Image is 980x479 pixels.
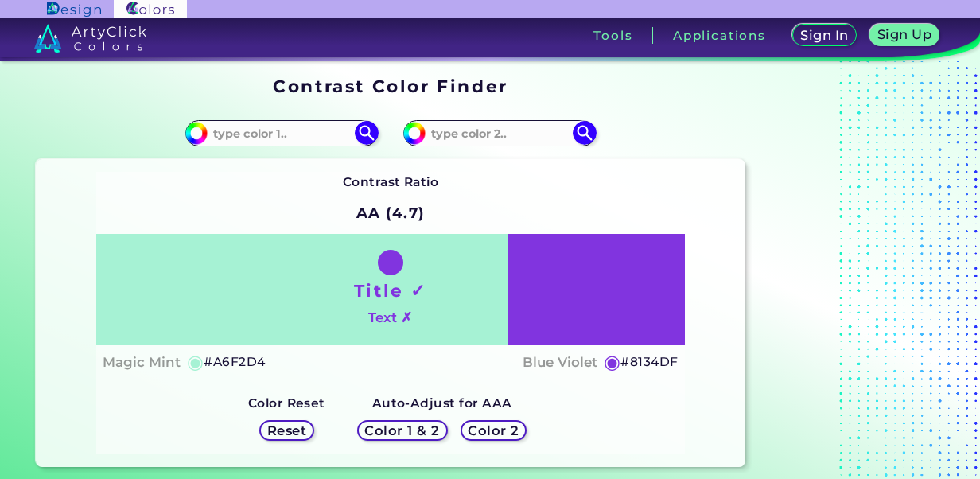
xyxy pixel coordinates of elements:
[208,123,356,144] input: type color 1..
[103,351,181,374] h4: Magic Mint
[367,424,437,436] h5: Color 1 & 2
[349,196,433,231] h2: AA (4.7)
[248,395,325,411] strong: Color Reset
[573,121,597,145] img: icon search
[803,29,847,41] h5: Sign In
[470,424,517,436] h5: Color 2
[187,352,204,372] h5: ◉
[34,24,146,53] img: logo_artyclick_colors_white.svg
[47,2,100,17] img: ArtyClick Design logo
[752,71,951,473] iframe: Advertisement
[673,29,766,41] h3: Applications
[268,424,305,436] h5: Reset
[523,351,597,374] h4: Blue Violet
[204,352,265,372] h5: #A6F2D4
[355,121,379,145] img: icon search
[273,74,507,98] h1: Contrast Color Finder
[368,306,412,329] h4: Text ✗
[343,174,439,189] strong: Contrast Ratio
[372,395,512,411] strong: Auto-Adjust for AAA
[879,29,929,41] h5: Sign Up
[620,352,678,372] h5: #8134DF
[604,352,621,372] h5: ◉
[354,278,427,302] h1: Title ✓
[873,25,937,45] a: Sign Up
[426,123,574,144] input: type color 2..
[593,29,632,41] h3: Tools
[795,25,854,45] a: Sign In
